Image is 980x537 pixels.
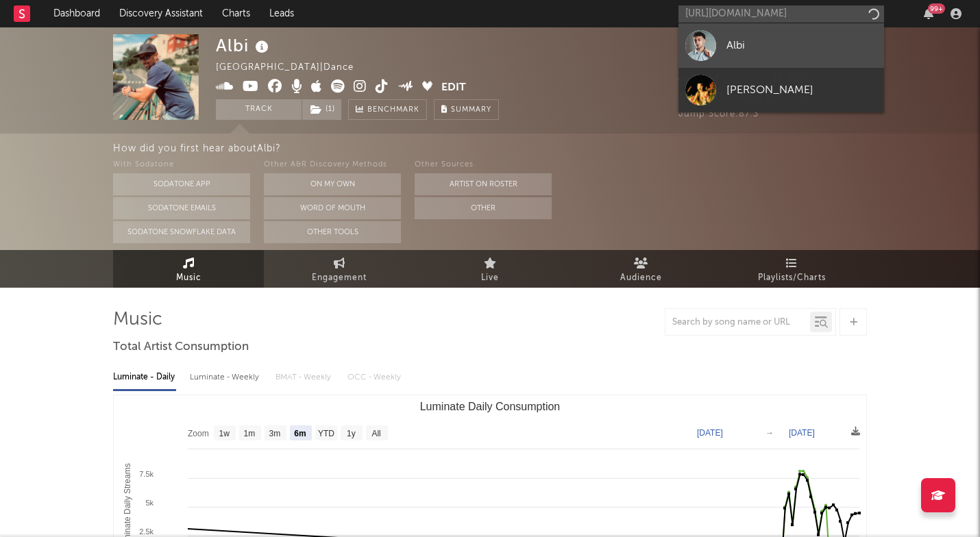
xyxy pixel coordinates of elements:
text: → [765,428,774,438]
text: 2.5k [139,527,154,536]
input: Search by song name or URL [665,317,810,328]
text: [DATE] [697,428,723,438]
div: Albi [726,37,877,53]
text: All [371,429,380,438]
button: Other [415,197,552,219]
text: 1w [219,429,230,438]
span: Playlists/Charts [758,270,826,286]
button: Word Of Mouth [264,197,401,219]
span: Jump Score: 87.3 [678,110,759,118]
button: Sodatone Emails [113,197,250,219]
a: Audience [565,250,716,288]
div: Luminate - Daily [113,366,176,389]
text: 7.5k [139,470,154,478]
text: Luminate Daily Consumption [420,401,561,412]
button: Other Tools [264,221,401,243]
text: 1m [244,429,256,438]
div: With Sodatone [113,157,250,173]
a: [PERSON_NAME] [678,68,884,112]
a: Engagement [264,250,415,288]
div: Luminate - Weekly [190,366,262,389]
div: Other Sources [415,157,552,173]
text: [DATE] [789,428,815,438]
text: 1y [347,429,356,438]
span: Music [176,270,201,286]
a: Playlists/Charts [716,250,867,288]
span: Audience [620,270,662,286]
button: Edit [441,79,466,97]
span: Engagement [312,270,367,286]
div: Other A&R Discovery Methods [264,157,401,173]
button: Artist on Roster [415,173,552,195]
div: [PERSON_NAME] [726,82,877,98]
a: Live [415,250,565,288]
text: 3m [269,429,281,438]
button: On My Own [264,173,401,195]
button: (1) [302,99,341,120]
button: 99+ [924,8,933,19]
button: Sodatone App [113,173,250,195]
button: Track [216,99,302,120]
a: Music [113,250,264,288]
div: How did you first hear about Albi ? [113,140,980,157]
text: Zoom [188,429,209,438]
a: Benchmark [348,99,427,120]
input: Search for artists [678,5,884,23]
span: Summary [451,106,491,114]
a: Albi [678,23,884,68]
div: [GEOGRAPHIC_DATA] | Dance [216,60,369,76]
text: 6m [294,429,306,438]
span: Live [481,270,499,286]
text: YTD [318,429,334,438]
div: 99 + [928,3,945,14]
span: Total Artist Consumption [113,339,249,355]
span: ( 1 ) [302,99,342,120]
span: Benchmark [367,102,419,118]
div: Albi [216,34,272,57]
button: Sodatone Snowflake Data [113,221,250,243]
button: Summary [434,99,499,120]
text: 5k [145,499,154,507]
